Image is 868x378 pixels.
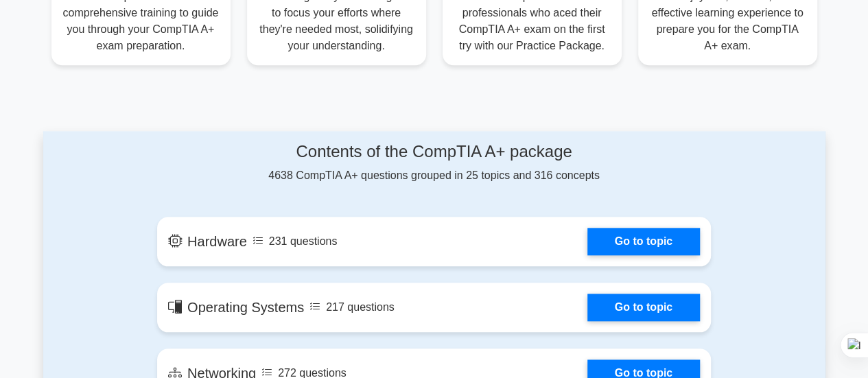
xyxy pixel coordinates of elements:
a: Go to topic [587,228,700,255]
h4: Contents of the CompTIA A+ package [157,142,711,162]
div: 4638 CompTIA A+ questions grouped in 25 topics and 316 concepts [157,142,711,184]
a: Go to topic [587,294,700,321]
